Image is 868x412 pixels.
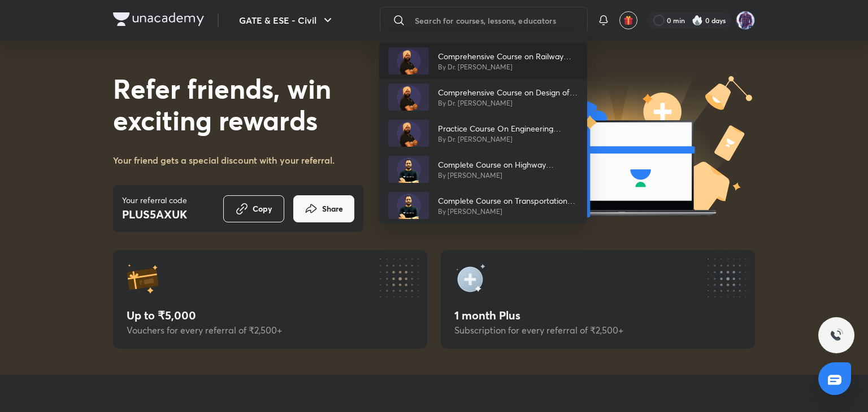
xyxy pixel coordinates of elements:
p: Complete Course on Highway Engineering [438,159,578,170]
a: AvatarComprehensive Course on Design of Steel Structures - GATE & ESEBy Dr. [PERSON_NAME] [379,79,587,115]
img: Avatar [388,84,429,111]
p: By Dr. [PERSON_NAME] [438,98,578,108]
img: Avatar [388,120,429,147]
p: Practice Course On Engineering Mechanics [438,122,578,134]
img: ttu [830,328,843,342]
img: Avatar [388,156,429,183]
a: AvatarComplete Course on Transportation EngineeringBy [PERSON_NAME] [379,187,587,223]
p: By [PERSON_NAME] [438,207,578,217]
img: Avatar [388,47,429,74]
p: By Dr. [PERSON_NAME] [438,134,578,144]
a: AvatarPractice Course On Engineering MechanicsBy Dr. [PERSON_NAME] [379,115,587,151]
p: By Dr. [PERSON_NAME] [438,62,578,72]
img: Avatar [388,192,429,219]
p: Complete Course on Transportation Engineering [438,195,578,207]
a: AvatarComprehensive Course on Railway EngineeringBy Dr. [PERSON_NAME] [379,43,587,79]
p: By [PERSON_NAME] [438,170,578,181]
p: Comprehensive Course on Design of Steel Structures - GATE & ESE [438,86,578,98]
p: Comprehensive Course on Railway Engineering [438,50,578,62]
a: AvatarComplete Course on Highway EngineeringBy [PERSON_NAME] [379,151,587,187]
